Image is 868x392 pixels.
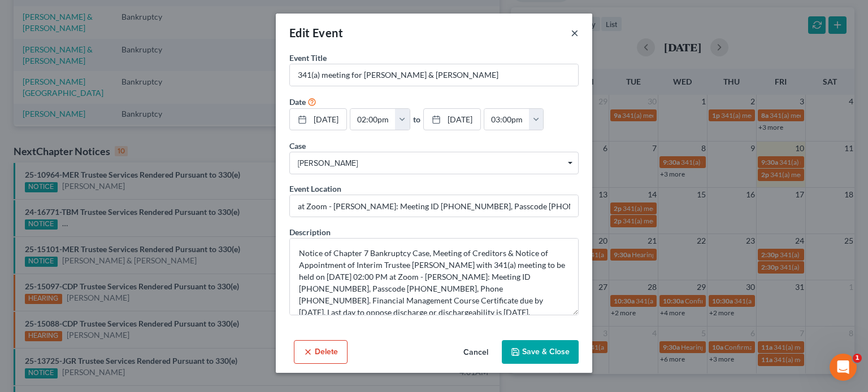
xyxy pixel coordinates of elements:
[290,195,578,217] input: Enter location...
[294,340,348,364] button: Delete
[853,354,862,363] span: 1
[413,113,420,125] label: to
[484,109,530,130] input: -- : --
[289,140,306,152] label: Case
[290,64,578,86] input: Enter event name...
[571,26,579,39] button: ×
[289,96,306,108] label: Date
[454,341,497,364] button: Cancel
[290,109,346,130] a: [DATE]
[289,53,327,63] span: Event Title
[289,183,341,195] label: Event Location
[298,157,570,169] span: [PERSON_NAME]
[350,109,396,130] input: -- : --
[289,226,331,238] label: Description
[289,152,579,174] span: Select box activate
[424,109,480,130] a: [DATE]
[830,354,857,381] iframe: Intercom live chat
[289,26,343,39] span: Edit Event
[502,340,579,364] button: Save & Close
